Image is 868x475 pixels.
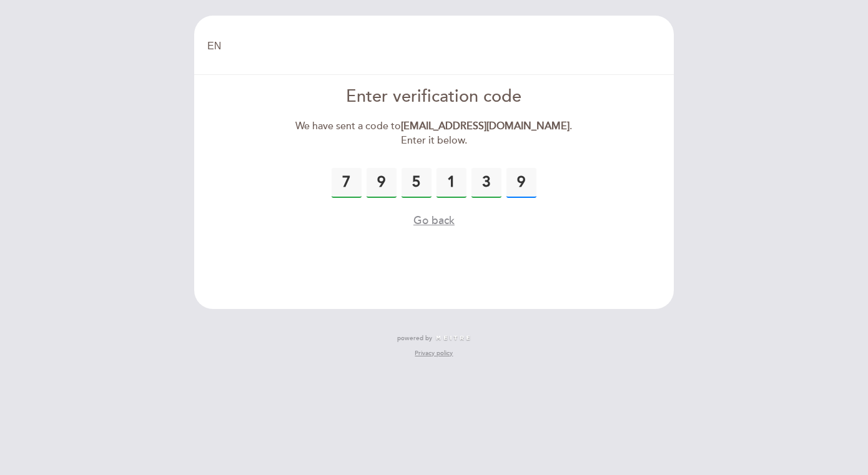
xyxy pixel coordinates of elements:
[332,168,362,198] input: 0
[436,168,466,198] input: 0
[413,213,455,228] button: Go back
[291,119,578,148] div: We have sent a code to . Enter it below.
[506,168,536,198] input: 0
[397,334,432,343] span: powered by
[471,168,501,198] input: 0
[397,334,471,343] a: powered by
[415,349,453,358] a: Privacy policy
[435,335,471,341] img: MEITRE
[401,120,570,132] strong: [EMAIL_ADDRESS][DOMAIN_NAME]
[402,168,432,198] input: 0
[291,85,578,109] div: Enter verification code
[367,168,397,198] input: 0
